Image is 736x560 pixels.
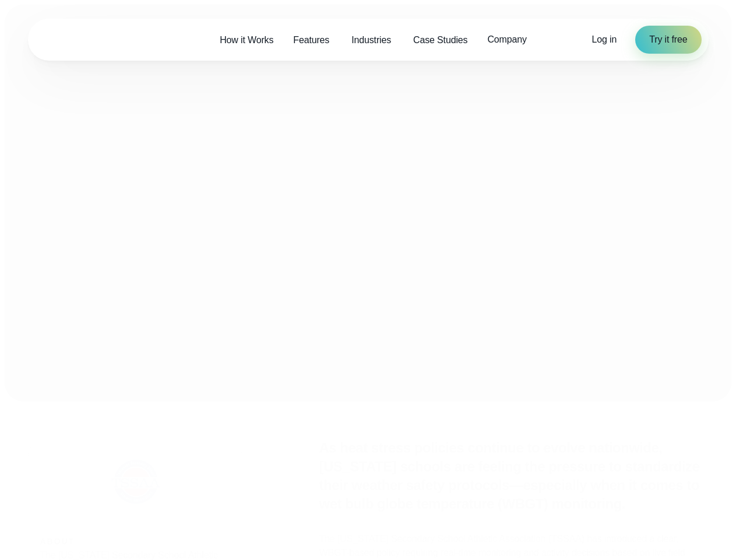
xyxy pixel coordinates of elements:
[403,28,477,52] a: Case Studies
[592,33,617,47] a: Log in
[635,26,701,54] a: Try it free
[413,33,467,47] span: Case Studies
[220,33,273,47] span: How it Works
[351,33,391,47] span: Industries
[649,33,687,47] span: Try it free
[592,34,617,44] span: Log in
[210,28,283,52] a: How it Works
[487,33,526,47] span: Company
[293,33,329,47] span: Features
